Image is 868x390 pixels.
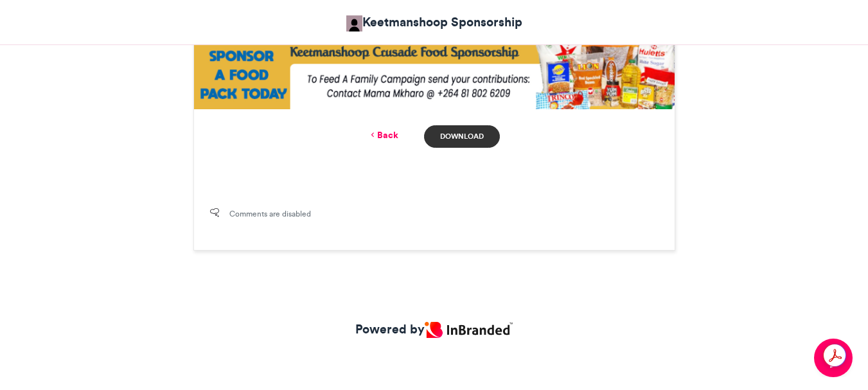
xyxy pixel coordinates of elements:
a: Powered by [355,320,512,339]
a: Back [368,129,398,142]
img: Inbranded [425,322,512,338]
a: Keetmanshoop Sponsorship [346,13,522,31]
img: Keetmanshoop Sponsorship [346,15,362,31]
a: Download [424,125,499,148]
iframe: chat widget [814,339,855,377]
span: Comments are disabled [229,208,311,220]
